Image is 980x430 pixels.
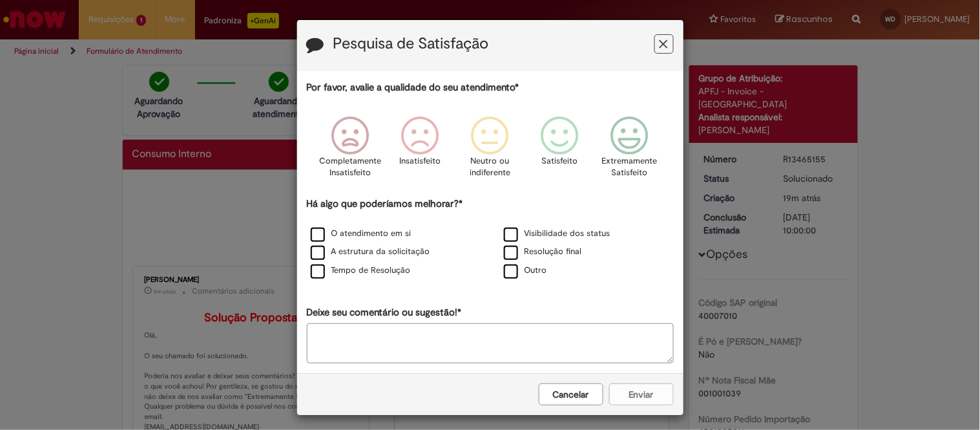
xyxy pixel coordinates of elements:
label: Visibilidade dos status [504,228,610,240]
div: Insatisfeito [387,107,453,195]
label: A estrutura da solicitação [311,246,430,258]
label: Por favor, avalie a qualidade do seu atendimento* [307,81,519,94]
div: Extremamente Satisfeito [597,107,663,195]
div: Satisfeito [527,107,593,195]
label: Deixe seu comentário ou sugestão!* [307,306,462,319]
p: Satisfeito [542,155,578,167]
p: Extremamente Satisfeito [602,155,658,179]
p: Insatisfeito [399,155,441,167]
p: Completamente Insatisfeito [319,155,381,179]
div: Completamente Insatisfeito [317,107,383,195]
label: Resolução final [504,246,582,258]
label: Tempo de Resolução [311,264,411,277]
label: O atendimento em si [311,228,412,240]
label: Outro [504,264,547,277]
div: Neutro ou indiferente [457,107,523,195]
button: Cancelar [539,383,603,405]
div: Há algo que poderíamos melhorar?* [307,197,674,281]
label: Pesquisa de Satisfação [333,36,489,52]
p: Neutro ou indiferente [466,155,513,179]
